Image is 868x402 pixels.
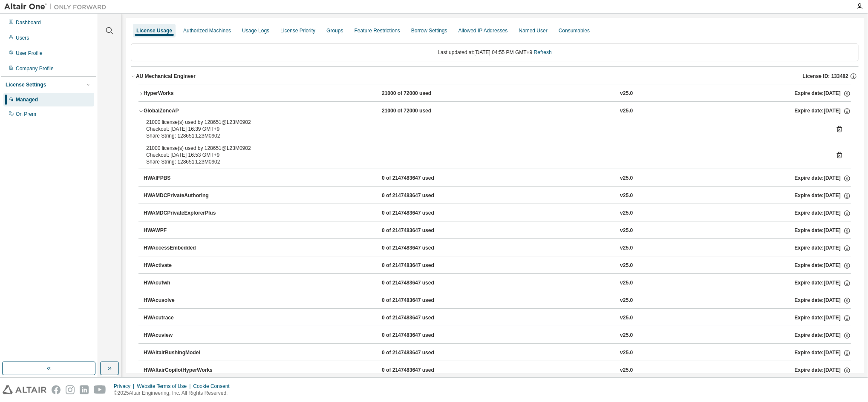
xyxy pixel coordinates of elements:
[519,27,547,34] div: Named User
[144,314,220,322] div: HWAcutrace
[382,107,459,115] div: 21000 of 72000 used
[620,175,633,182] div: v25.0
[620,107,633,115] div: v25.0
[795,192,851,200] div: Expire date: [DATE]
[6,81,46,88] div: License Settings
[534,49,552,55] a: Refresh
[382,210,459,217] div: 0 of 2147483647 used
[382,349,459,357] div: 0 of 2147483647 used
[146,158,823,165] div: Share String: 128651:L23M0902
[620,90,633,98] div: v25.0
[382,262,459,270] div: 0 of 2147483647 used
[144,309,851,327] button: HWAcutrace0 of 2147483647 usedv25.0Expire date:[DATE]
[3,385,46,394] img: altair_logo.svg
[382,297,459,304] div: 0 of 2147483647 used
[144,107,220,115] div: GlobalZoneAP
[382,244,459,252] div: 0 of 2147483647 used
[144,90,220,98] div: HyperWorks
[144,204,851,223] button: HWAMDCPrivateExplorerPlus0 of 2147483647 usedv25.0Expire date:[DATE]
[620,227,633,235] div: v25.0
[326,27,343,34] div: Groups
[146,152,823,158] div: Checkout: [DATE] 16:53 GMT+9
[144,291,851,310] button: HWAcusolve0 of 2147483647 usedv25.0Expire date:[DATE]
[146,119,823,126] div: 21000 license(s) used by 128651@L23M0902
[620,367,633,374] div: v25.0
[620,332,633,339] div: v25.0
[242,27,269,34] div: Usage Logs
[620,314,633,322] div: v25.0
[193,383,234,390] div: Cookie Consent
[144,192,220,200] div: HWAMDCPrivateAuthoring
[795,175,851,182] div: Expire date: [DATE]
[795,279,851,287] div: Expire date: [DATE]
[144,279,220,287] div: HWAcufwh
[382,192,459,200] div: 0 of 2147483647 used
[16,34,29,41] div: Users
[136,73,196,80] div: AU Mechanical Engineer
[114,383,137,390] div: Privacy
[80,385,89,394] img: linkedin.svg
[355,27,400,34] div: Feature Restrictions
[137,383,193,390] div: Website Terms of Use
[620,244,633,252] div: v25.0
[144,262,220,270] div: HWActivate
[620,210,633,217] div: v25.0
[382,367,459,374] div: 0 of 2147483647 used
[144,344,851,362] button: HWAltairBushingModel0 of 2147483647 usedv25.0Expire date:[DATE]
[16,96,38,103] div: Managed
[459,27,508,34] div: Allowed IP Addresses
[138,84,851,103] button: HyperWorks21000 of 72000 usedv25.0Expire date:[DATE]
[795,349,851,357] div: Expire date: [DATE]
[144,221,851,240] button: HWAWPF0 of 2147483647 usedv25.0Expire date:[DATE]
[559,27,590,34] div: Consumables
[382,314,459,322] div: 0 of 2147483647 used
[382,279,459,287] div: 0 of 2147483647 used
[52,385,61,394] img: facebook.svg
[144,256,851,275] button: HWActivate0 of 2147483647 usedv25.0Expire date:[DATE]
[382,90,459,98] div: 21000 of 72000 used
[795,332,851,339] div: Expire date: [DATE]
[16,65,54,72] div: Company Profile
[280,27,315,34] div: License Priority
[795,107,851,115] div: Expire date: [DATE]
[382,227,459,235] div: 0 of 2147483647 used
[146,132,823,139] div: Share String: 128651:L23M0902
[94,385,106,394] img: youtube.svg
[16,111,36,118] div: On Prem
[16,19,41,26] div: Dashboard
[620,297,633,304] div: v25.0
[620,262,633,270] div: v25.0
[138,102,851,121] button: GlobalZoneAP21000 of 72000 usedv25.0Expire date:[DATE]
[144,274,851,293] button: HWAcufwh0 of 2147483647 usedv25.0Expire date:[DATE]
[131,43,859,61] div: Last updated at: [DATE] 04:55 PM GMT+9
[144,326,851,345] button: HWAcuview0 of 2147483647 usedv25.0Expire date:[DATE]
[795,262,851,270] div: Expire date: [DATE]
[146,126,823,132] div: Checkout: [DATE] 16:39 GMT+9
[144,349,220,357] div: HWAltairBushingModel
[144,169,851,188] button: HWAIFPBS0 of 2147483647 usedv25.0Expire date:[DATE]
[183,27,231,34] div: Authorized Machines
[4,3,111,11] img: Altair One
[795,90,851,98] div: Expire date: [DATE]
[795,210,851,217] div: Expire date: [DATE]
[66,385,75,394] img: instagram.svg
[795,297,851,304] div: Expire date: [DATE]
[144,297,220,304] div: HWAcusolve
[795,314,851,322] div: Expire date: [DATE]
[136,27,172,34] div: License Usage
[795,244,851,252] div: Expire date: [DATE]
[795,367,851,374] div: Expire date: [DATE]
[144,175,220,182] div: HWAIFPBS
[114,390,235,397] p: © 2025 Altair Engineering, Inc. All Rights Reserved.
[16,50,43,57] div: User Profile
[803,73,848,80] span: License ID: 133482
[144,239,851,258] button: HWAccessEmbedded0 of 2147483647 usedv25.0Expire date:[DATE]
[144,227,220,235] div: HWAWPF
[144,187,851,205] button: HWAMDCPrivateAuthoring0 of 2147483647 usedv25.0Expire date:[DATE]
[411,27,447,34] div: Borrow Settings
[382,175,459,182] div: 0 of 2147483647 used
[146,145,823,152] div: 21000 license(s) used by 128651@L23M0902
[144,244,220,252] div: HWAccessEmbedded
[620,349,633,357] div: v25.0
[131,67,859,86] button: AU Mechanical EngineerLicense ID: 133482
